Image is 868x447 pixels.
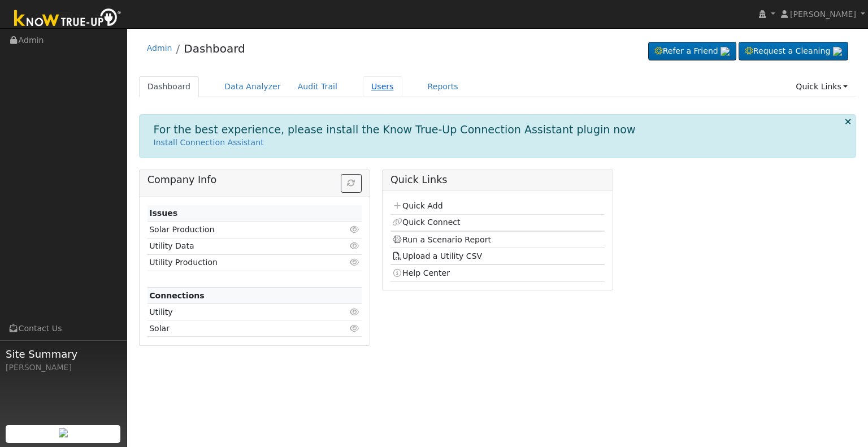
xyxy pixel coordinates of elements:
strong: Issues [149,209,177,218]
img: Know True-Up [8,6,127,32]
i: Click to view [350,258,360,266]
td: Utility Production [147,254,327,271]
td: Utility Data [147,238,327,254]
i: Click to view [350,308,360,316]
i: Click to view [350,324,360,332]
td: Solar [147,320,327,337]
h5: Quick Links [390,174,605,186]
img: retrieve [59,428,68,437]
a: Request a Cleaning [739,42,848,61]
a: Dashboard [139,76,199,97]
div: [PERSON_NAME] [6,362,121,374]
img: retrieve [833,47,842,56]
a: Refer a Friend [648,42,736,61]
i: Click to view [350,225,360,233]
a: Install Connection Assistant [154,138,264,147]
i: Click to view [350,242,360,250]
span: Site Summary [6,346,121,362]
td: Solar Production [147,222,327,238]
span: [PERSON_NAME] [790,10,856,19]
a: Quick Add [392,201,442,210]
img: retrieve [721,47,730,56]
a: Dashboard [184,42,245,55]
a: Data Analyzer [216,76,289,97]
a: Audit Trail [289,76,346,97]
a: Admin [147,44,172,53]
h5: Company Info [147,174,362,186]
a: Quick Connect [392,218,460,227]
strong: Connections [149,291,205,300]
a: Upload a Utility CSV [392,251,482,261]
a: Reports [419,76,467,97]
h1: For the best experience, please install the Know True-Up Connection Assistant plugin now [154,123,636,136]
a: Users [363,76,402,97]
td: Utility [147,304,327,320]
a: Quick Links [787,76,856,97]
a: Run a Scenario Report [392,235,491,244]
a: Help Center [392,268,450,277]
